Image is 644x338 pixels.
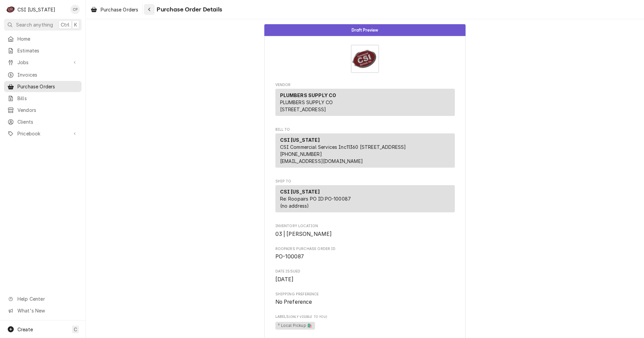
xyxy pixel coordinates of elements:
span: PO-100087 [275,253,304,260]
a: Go to Help Center [4,293,82,304]
div: Status [264,24,466,36]
img: Logo [351,45,379,73]
span: C [74,326,77,333]
span: No Preference [275,299,312,305]
span: Search anything [16,21,53,28]
div: C [6,5,15,14]
a: Estimates [4,45,82,56]
span: PLUMBERS SUPPLY CO [STREET_ADDRESS] [280,99,333,112]
span: Vendors [17,107,78,114]
span: Invoices [17,71,78,78]
a: Vendors [4,104,82,116]
div: Vendor [275,89,455,116]
div: Bill To [275,133,455,168]
a: Invoices [4,69,82,80]
span: [object Object] [275,321,455,331]
a: Go to Jobs [4,57,82,68]
span: Help Center [17,295,77,302]
a: [EMAIL_ADDRESS][DOMAIN_NAME] [280,158,363,164]
a: Go to Pricebook [4,128,82,139]
strong: CSI [US_STATE] [280,137,320,143]
div: [object Object] [275,314,455,331]
strong: PLUMBERS SUPPLY CO [280,92,336,98]
div: Date Issued [275,269,455,283]
span: Shipping Preference [275,292,455,297]
span: What's New [17,307,77,314]
span: CSI Commercial Services Inc11360 [STREET_ADDRESS] [280,144,406,150]
span: Re: Roopairs PO ID: PO-100087 [280,196,351,202]
span: Shipping Preference [275,298,455,306]
span: K [74,21,77,28]
div: Purchase Order Vendor [275,82,455,119]
div: Shipping Preference [275,292,455,306]
span: Date Issued [275,269,455,274]
span: Ship To [275,179,455,184]
div: Roopairs Purchase Order ID [275,246,455,261]
a: Purchase Orders [4,81,82,92]
div: Bill To [275,133,455,170]
div: CP [70,5,80,14]
a: Bills [4,93,82,104]
span: Inventory Location [275,230,455,238]
span: [DATE] [275,276,294,283]
span: 03 | [PERSON_NAME] [275,231,332,237]
div: Craig Pierce's Avatar [70,5,80,14]
span: Estimates [17,47,78,54]
span: (Only Visible to You) [289,315,327,319]
a: Clients [4,116,82,127]
div: Ship To [275,185,455,212]
a: Go to What's New [4,305,82,316]
span: Create [17,327,33,332]
div: CSI Kentucky's Avatar [6,5,15,14]
span: Clients [17,118,78,125]
div: CSI [US_STATE] [17,6,55,13]
strong: CSI [US_STATE] [280,189,320,195]
span: (no address) [280,203,309,209]
a: Purchase Orders [88,4,141,15]
span: Purchase Orders [17,83,78,90]
div: Vendor [275,89,455,119]
a: [PHONE_NUMBER] [280,151,322,157]
a: Home [4,33,82,44]
div: Purchase Order Ship To [275,179,455,215]
button: Navigate back [144,4,155,15]
span: Purchase Orders [101,6,138,13]
span: Pricebook [17,130,68,137]
span: Roopairs Purchase Order ID [275,246,455,252]
span: Purchase Order Details [155,5,222,14]
div: Purchase Order Bill To [275,127,455,171]
button: Search anythingCtrlK [4,19,82,31]
span: Date Issued [275,276,455,284]
span: ² Local Pickup 🛍️ [275,322,315,330]
span: Draft Preview [352,28,378,32]
div: Ship To [275,185,455,215]
span: Home [17,35,78,42]
div: Inventory Location [275,223,455,238]
span: Ctrl [61,21,69,28]
span: Roopairs Purchase Order ID [275,253,455,261]
span: Bill To [275,127,455,132]
span: Inventory Location [275,223,455,229]
span: Jobs [17,59,68,66]
span: Labels [275,314,455,320]
span: Vendor [275,82,455,88]
span: Bills [17,95,78,102]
